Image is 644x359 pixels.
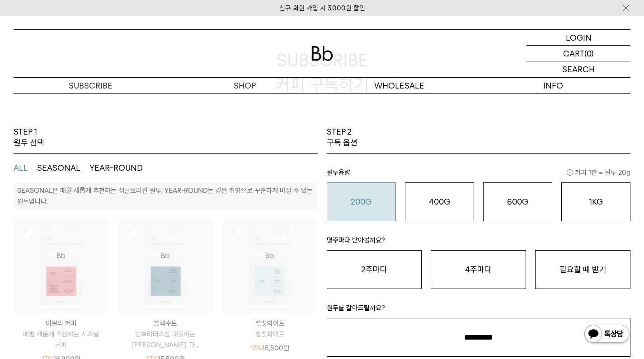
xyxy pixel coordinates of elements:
img: 상품이미지 [14,219,108,313]
o: 1KG [589,197,603,206]
p: 벨벳화이트 [223,329,317,340]
p: CART [563,46,584,61]
p: 원두용량 [327,167,631,182]
img: 카카오톡 채널 1:1 채팅 버튼 [583,324,630,345]
a: SHOP [168,78,322,93]
button: 400G [405,182,474,221]
button: SEASONAL [37,163,80,173]
o: 400G [429,197,450,206]
img: 상품이미지 [118,219,213,313]
p: SEARCH [562,61,595,77]
p: 15,500 [250,343,289,354]
span: 원 [283,344,289,352]
button: 필요할 때 받기 [535,250,630,289]
img: 상품이미지 [223,219,317,313]
button: 600G [483,182,552,221]
button: 1KG [561,182,630,221]
a: 신규 회원 가입 시 3,000원 할인 [279,4,365,12]
p: 이달의 커피 [14,318,108,329]
p: LOGIN [566,30,592,45]
a: SUBSCRIBE [14,78,168,93]
img: 로고 [311,46,333,61]
a: LOGIN [526,30,630,46]
p: 몇주마다 받아볼까요? [327,235,631,250]
button: ALL [14,163,28,173]
p: 빈브라더스를 대표하는 [PERSON_NAME]. 다... [118,329,213,350]
a: CART (0) [526,46,630,61]
p: 블랙수트 [118,318,213,329]
button: 4주마다 [431,250,526,289]
p: 벨벳화이트 [223,318,317,329]
p: INFO [476,78,630,93]
o: 600G [507,197,528,206]
button: 200G [327,182,396,221]
o: 200G [351,197,371,206]
p: STEP 1 원두 선택 [14,126,44,149]
span: 커피 1잔 = 윈두 20g [567,167,630,178]
p: WHOLESALE [322,78,476,93]
span: 13% [250,344,262,352]
p: (0) [584,46,594,61]
p: SEASONAL은 매월 새롭게 추천하는 싱글오리진 원두, YEAR-ROUND는 같은 취향으로 꾸준하게 마실 수 있는 원두입니다. [17,186,313,205]
p: 매월 새롭게 추천하는 시즈널 커피 [14,329,108,350]
p: 원두를 갈아드릴까요? [327,303,631,318]
p: STEP 2 구독 옵션 [327,126,357,149]
button: YEAR-ROUND [89,163,143,173]
button: 2주마다 [327,250,422,289]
